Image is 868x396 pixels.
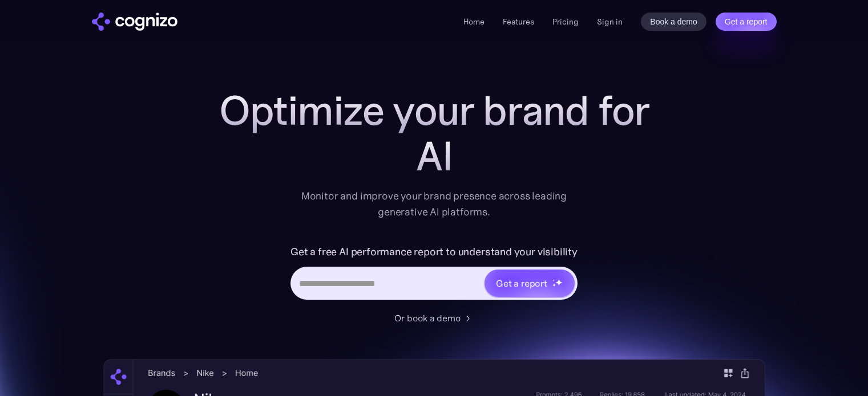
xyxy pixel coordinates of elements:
[92,13,177,31] img: cognizo logo
[463,17,485,27] a: Home
[394,311,461,325] div: Or book a demo
[206,88,663,133] h1: Optimize your brand for
[597,15,623,28] a: Sign in
[483,268,576,298] a: Get a reportstarstarstar
[290,243,578,305] form: Hero URL Input Form
[92,13,177,31] a: home
[503,17,534,27] a: Features
[294,188,575,220] div: Monitor and improve your brand presence across leading generative AI platforms.
[394,311,474,325] a: Or book a demo
[641,13,706,31] a: Book a demo
[552,283,556,287] img: star
[206,133,663,179] div: AI
[552,279,554,281] img: star
[496,276,547,290] div: Get a report
[290,243,578,261] label: Get a free AI performance report to understand your visibility
[716,13,777,31] a: Get a report
[555,279,563,286] img: star
[552,17,579,27] a: Pricing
